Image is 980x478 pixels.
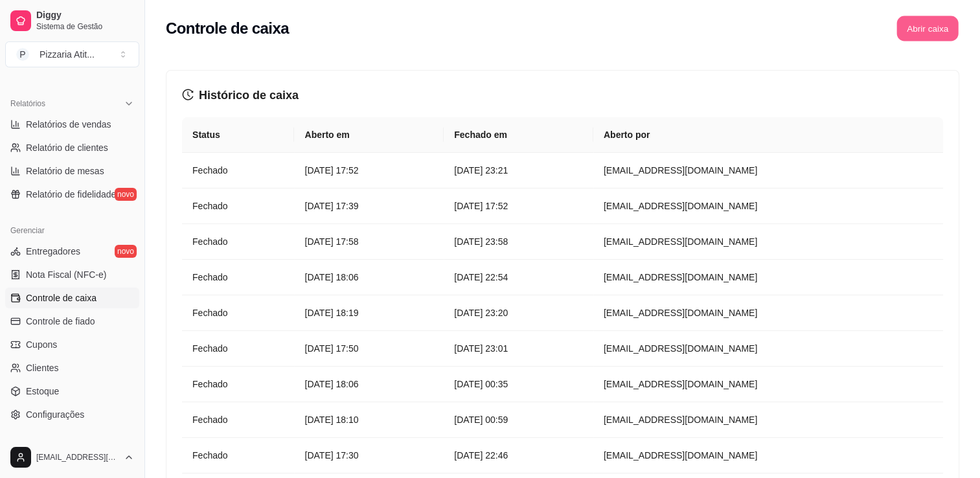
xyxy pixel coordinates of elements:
[454,377,583,391] article: [DATE] 00:35
[304,341,433,356] article: [DATE] 17:50
[26,245,80,258] span: Entregadores
[5,288,139,308] a: Controle de caixa
[192,270,284,284] article: Fechado
[593,295,943,331] td: [EMAIL_ADDRESS][DOMAIN_NAME]
[26,315,95,328] span: Controle de fiado
[454,234,583,249] article: [DATE] 23:58
[593,438,943,473] td: [EMAIL_ADDRESS][DOMAIN_NAME]
[26,141,108,154] span: Relatório de clientes
[26,118,111,131] span: Relatórios de vendas
[40,48,95,61] div: Pizzaria Atit ...
[192,341,284,356] article: Fechado
[454,341,583,356] article: [DATE] 23:01
[5,137,139,158] a: Relatório de clientes
[5,381,139,402] a: Estoque
[5,442,139,473] button: [EMAIL_ADDRESS][DOMAIN_NAME]
[26,361,59,374] span: Clientes
[192,163,284,177] article: Fechado
[182,89,194,100] span: history
[304,270,433,284] article: [DATE] 18:06
[36,452,119,462] span: [EMAIL_ADDRESS][DOMAIN_NAME]
[5,334,139,355] a: Cupons
[304,234,433,249] article: [DATE] 17:58
[5,264,139,285] a: Nota Fiscal (NFC-e)
[5,241,139,262] a: Entregadoresnovo
[593,224,943,260] td: [EMAIL_ADDRESS][DOMAIN_NAME]
[304,306,433,320] article: [DATE] 18:19
[304,199,433,213] article: [DATE] 17:39
[5,114,139,135] a: Relatórios de vendas
[593,331,943,367] td: [EMAIL_ADDRESS][DOMAIN_NAME]
[5,404,139,425] a: Configurações
[304,413,433,427] article: [DATE] 18:10
[454,448,583,462] article: [DATE] 22:46
[192,306,284,320] article: Fechado
[304,163,433,177] article: [DATE] 17:52
[593,153,943,188] td: [EMAIL_ADDRESS][DOMAIN_NAME]
[444,117,593,153] th: Fechado em
[36,21,134,32] span: Sistema de Gestão
[454,306,583,320] article: [DATE] 23:20
[10,98,45,109] span: Relatórios
[5,358,139,378] a: Clientes
[26,165,104,177] span: Relatório de mesas
[26,188,116,201] span: Relatório de fidelidade
[593,260,943,295] td: [EMAIL_ADDRESS][DOMAIN_NAME]
[26,338,57,351] span: Cupons
[192,377,284,391] article: Fechado
[26,408,84,421] span: Configurações
[304,377,433,391] article: [DATE] 18:06
[593,188,943,224] td: [EMAIL_ADDRESS][DOMAIN_NAME]
[454,163,583,177] article: [DATE] 23:21
[182,86,943,104] h3: Histórico de caixa
[304,448,433,462] article: [DATE] 17:30
[26,385,59,398] span: Estoque
[192,234,284,249] article: Fechado
[16,48,29,61] span: P
[5,184,139,205] a: Relatório de fidelidadenovo
[5,161,139,181] a: Relatório de mesas
[5,220,139,241] div: Gerenciar
[454,199,583,213] article: [DATE] 17:52
[26,268,106,281] span: Nota Fiscal (NFC-e)
[26,291,97,304] span: Controle de caixa
[166,18,289,39] h2: Controle de caixa
[5,311,139,332] a: Controle de fiado
[593,367,943,402] td: [EMAIL_ADDRESS][DOMAIN_NAME]
[896,16,958,41] button: Abrir caixa
[5,41,139,67] button: Select a team
[192,199,284,213] article: Fechado
[294,117,444,153] th: Aberto em
[454,413,583,427] article: [DATE] 00:59
[192,448,284,462] article: Fechado
[593,402,943,438] td: [EMAIL_ADDRESS][DOMAIN_NAME]
[182,117,294,153] th: Status
[5,5,139,36] a: DiggySistema de Gestão
[36,10,134,21] span: Diggy
[593,117,943,153] th: Aberto por
[454,270,583,284] article: [DATE] 22:54
[192,413,284,427] article: Fechado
